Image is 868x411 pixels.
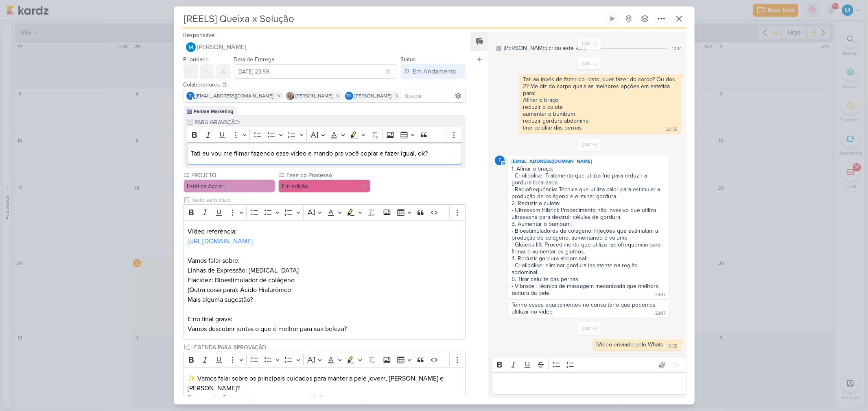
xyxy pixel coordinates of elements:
[190,343,466,352] input: Texto sem título
[347,94,352,98] p: Td
[188,374,461,393] p: ✨ Vamos falar sobre os principais cuidados para manter a pele jovem, [PERSON_NAME] e [PERSON_NAME]?
[400,64,466,79] button: Em Andamento
[523,117,677,124] div: reduzir gordura abdominal
[184,352,466,368] div: Editor toolbar
[597,341,664,348] div: |Vídeo enviado pelo Whats
[197,42,247,52] span: [PERSON_NAME]
[286,92,294,100] img: Sarah Violante
[413,67,457,76] div: Em Andamento
[188,227,461,246] p: Vídeo referência:
[656,292,666,298] div: 23:47
[504,44,586,52] div: [PERSON_NAME] criou este kard
[492,372,686,395] div: Editor editing area: main
[187,127,463,143] div: Editor toolbar
[187,143,463,165] div: Editor editing area: main
[190,196,450,204] input: Texto sem título
[194,108,234,115] div: Parlare Marketing
[188,393,461,403] p: Temos soluções exclusivas para sua necessidade.
[191,149,458,158] p: Tati eu vou me filmar fazendo esse vídeo e mando pra você copiar e fazer igual, ok?
[512,165,665,200] div: 1. Afinar o braço: - Criolipólise: Tratamento que utiliza frio para reduzir a gordura localizada....
[492,357,686,373] div: Editor toolbar
[184,204,466,220] div: Editor toolbar
[400,56,416,63] label: Status
[609,15,616,22] div: Ligar relógio
[523,104,677,110] div: reduzir o culote
[355,92,392,100] span: [PERSON_NAME]
[188,256,461,295] p: Vamos falar sobre: Linhas de Expressão: [MEDICAL_DATA] Flacidez: Bioestimulador de colágeno (Outr...
[184,180,275,193] button: Estética Acciari
[188,314,461,334] p: E no final grava: Vamos descobrir juntas o que é melhor para sua beleza?
[188,295,461,305] p: Mais alguma sugestão?
[193,118,463,127] input: Texto sem título
[523,76,677,97] div: Tati ao invés de fazer do rosto, quer fazer do corpo? Ou dos 2? Me diz do corpo quais as melhores...
[403,91,464,101] input: Buscar
[189,94,191,98] p: t
[184,56,209,63] label: Prioridade
[186,42,196,52] img: MARIANA MIRANDA
[182,11,603,26] input: Kard Sem Título
[234,56,275,63] label: Data de Entrega
[188,237,253,245] a: [URL][DOMAIN_NAME]
[184,32,216,39] label: Responsável
[191,171,275,180] label: PROJETO
[523,110,677,117] div: aumentar o bumbum
[667,126,678,133] div: 20:55
[278,180,370,193] button: Em edição
[184,220,466,340] div: Editor editing area: main
[196,92,274,100] span: [EMAIL_ADDRESS][DOMAIN_NAME]
[523,97,677,104] div: Afinar o braço
[296,92,333,100] span: [PERSON_NAME]
[523,124,582,131] div: tirar celulite das pernas
[498,158,501,163] p: t
[286,171,370,180] label: Fase do Processo
[656,310,666,317] div: 23:47
[184,40,466,54] button: [PERSON_NAME]
[495,156,505,165] div: tatianeacciari@gmail.com
[345,92,353,100] div: Thais de carvalho
[667,343,678,350] div: 10:55
[184,80,466,89] div: Colaboradores
[512,301,657,315] div: Tenho esses equipamentos no consultório que podemos ultilizar no vídeo
[512,200,665,255] div: 2. Reduzir o culote: - Ultrassom Hibridi: Procedimento não invasivo que utiliza ultrassons para d...
[509,157,667,165] div: [EMAIL_ADDRESS][DOMAIN_NAME]
[234,64,398,79] input: Select a date
[512,255,665,276] div: 4. Reduzir gordura abdominal: - Criolipólise: eliminar gordura insistente na região abdominal.
[512,276,660,296] div: 5. Tirar celulite das pernas: - Vibrocel: Técnica de massagem mecanizada que melhora textura da p...
[186,92,195,100] div: tatianeacciari@gmail.com
[672,45,682,52] div: 10:14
